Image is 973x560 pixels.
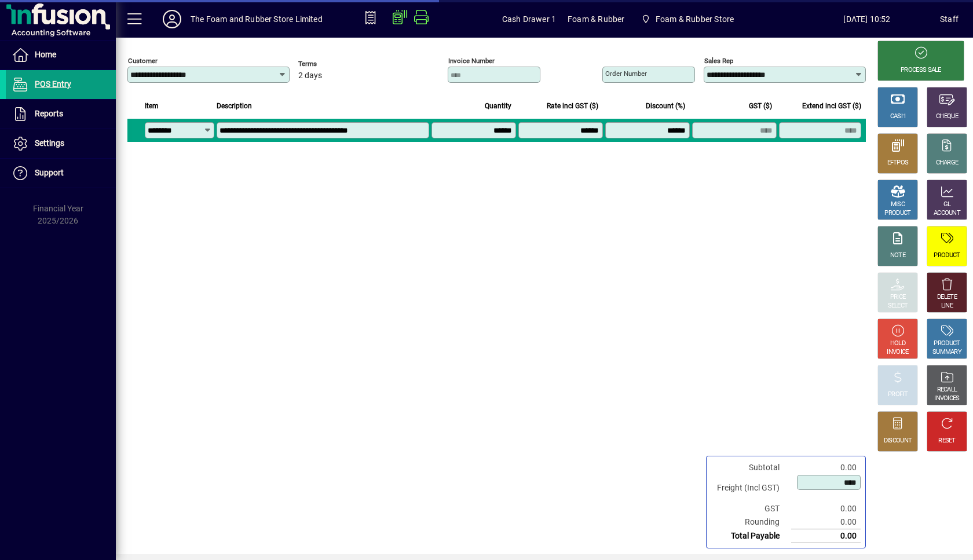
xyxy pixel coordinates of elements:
span: [DATE] 10:52 [794,10,940,28]
div: PROCESS SALE [901,66,941,75]
span: Support [35,168,64,177]
span: GST ($) [749,100,772,112]
td: 0.00 [791,502,861,515]
button: Profile [153,9,191,30]
div: RESET [938,437,956,445]
td: 0.00 [791,529,861,543]
mat-label: Customer [128,57,158,65]
td: 0.00 [791,461,861,474]
div: EFTPOS [887,159,909,167]
span: Rate incl GST ($) [547,100,598,112]
a: Settings [6,129,116,158]
span: Cash Drawer 1 [502,10,556,28]
a: Reports [6,100,116,129]
div: The Foam and Rubber Store Limited [191,10,323,28]
span: Reports [35,109,63,118]
div: CHEQUE [936,112,958,121]
span: 2 days [298,71,322,80]
span: Item [145,100,159,112]
mat-label: Order number [605,69,647,78]
div: NOTE [890,251,905,260]
span: Home [35,50,56,59]
div: PROFIT [888,390,908,399]
span: Foam & Rubber Store [636,9,738,30]
td: GST [711,502,791,515]
div: HOLD [890,339,905,348]
span: Foam & Rubber [568,10,624,28]
div: PRODUCT [934,339,960,348]
div: LINE [941,302,953,310]
span: Foam & Rubber Store [656,10,734,28]
span: Settings [35,138,64,148]
div: PRICE [890,293,906,302]
div: CHARGE [936,159,959,167]
td: 0.00 [791,515,861,529]
div: Staff [940,10,959,28]
div: INVOICE [887,348,908,357]
span: Quantity [485,100,511,112]
div: DELETE [937,293,957,302]
td: Freight (Incl GST) [711,474,791,502]
td: Rounding [711,515,791,529]
span: Discount (%) [646,100,685,112]
div: SELECT [888,302,908,310]
div: INVOICES [934,394,959,403]
div: SUMMARY [932,348,961,357]
div: PRODUCT [934,251,960,260]
div: GL [943,200,951,209]
span: Terms [298,60,368,68]
div: CASH [890,112,905,121]
a: Home [6,41,116,69]
div: ACCOUNT [934,209,960,218]
td: Subtotal [711,461,791,474]
div: MISC [891,200,905,209]
div: RECALL [937,386,957,394]
a: Support [6,159,116,188]
span: Description [217,100,252,112]
mat-label: Sales rep [704,57,733,65]
span: Extend incl GST ($) [802,100,861,112]
div: PRODUCT [884,209,910,218]
div: DISCOUNT [884,437,912,445]
span: POS Entry [35,79,71,89]
td: Total Payable [711,529,791,543]
mat-label: Invoice number [448,57,495,65]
